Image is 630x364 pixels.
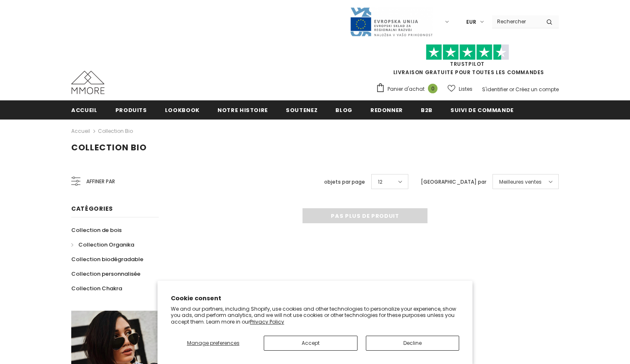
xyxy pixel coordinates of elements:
span: or [509,86,514,93]
a: B2B [421,100,432,119]
a: Notre histoire [217,100,268,119]
a: Lookbook [165,100,200,119]
button: Accept [264,336,357,351]
a: Panier d'achat 0 [376,83,442,95]
a: Collection personnalisée [71,267,140,281]
a: soutenez [286,100,317,119]
img: Faites confiance aux étoiles pilotes [426,44,509,60]
a: Accueil [71,126,90,136]
span: Produits [115,106,147,114]
p: We and our partners, including Shopify, use cookies and other technologies to personalize your ex... [171,306,459,325]
button: Decline [366,336,460,351]
a: Créez un compte [515,86,559,93]
span: 12 [378,178,382,186]
a: Collection Bio [98,127,133,135]
a: Suivi de commande [450,100,514,119]
span: Collection biodégradable [71,255,143,263]
span: Collection Bio [71,142,147,153]
img: Cas MMORE [71,71,105,94]
span: LIVRAISON GRATUITE POUR TOUTES LES COMMANDES [376,48,559,76]
span: Meilleures ventes [499,178,542,186]
span: 0 [428,84,437,93]
span: Collection de bois [71,226,122,234]
label: [GEOGRAPHIC_DATA] par [421,178,486,186]
span: Blog [335,106,352,114]
span: Collection personnalisée [71,270,140,278]
a: Javni Razpis [350,18,433,25]
span: Manage preferences [187,339,240,347]
a: Collection biodégradable [71,252,143,267]
input: Search Site [492,15,540,27]
a: Accueil [71,100,97,119]
span: Collection Organika [78,241,134,249]
button: Manage preferences [171,336,255,351]
a: S'identifier [482,86,508,93]
span: soutenez [286,106,317,114]
a: Collection Organika [71,237,134,252]
span: B2B [421,106,432,114]
a: Collection Chakra [71,281,122,296]
a: Redonner [370,100,403,119]
a: Privacy Policy [250,318,284,325]
a: TrustPilot [450,60,485,67]
span: Collection Chakra [71,284,122,292]
h2: Cookie consent [171,294,459,303]
label: objets par page [324,178,365,186]
a: Blog [335,100,352,119]
span: Panier d'achat [387,85,425,93]
span: Suivi de commande [450,106,514,114]
a: Listes [447,82,472,96]
span: Notre histoire [217,106,268,114]
span: Lookbook [165,106,200,114]
a: Collection de bois [71,223,122,237]
span: Accueil [71,106,97,114]
a: Produits [115,100,147,119]
span: Listes [459,85,472,93]
img: Javni Razpis [350,7,433,37]
span: Catégories [71,204,113,213]
span: EUR [466,18,476,26]
span: Redonner [370,106,403,114]
span: Affiner par [86,177,115,186]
